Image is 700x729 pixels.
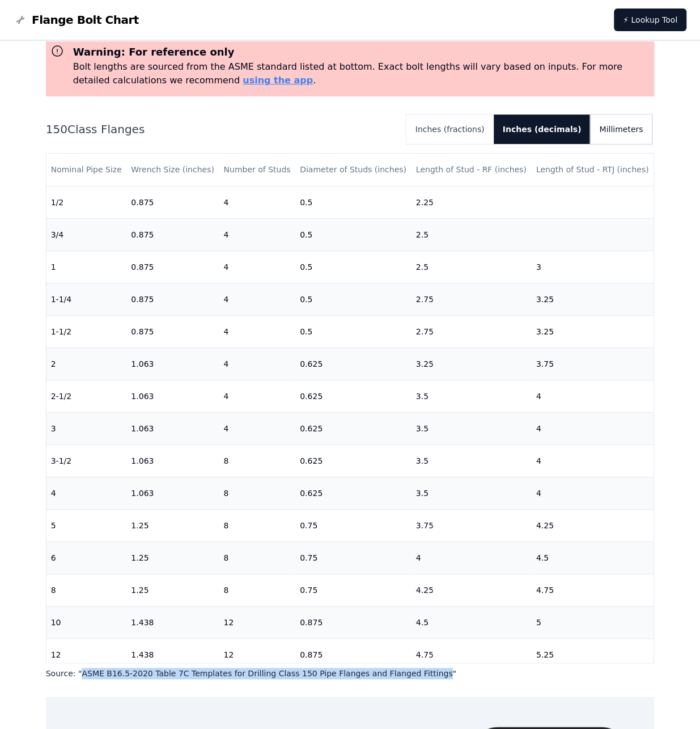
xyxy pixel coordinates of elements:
[406,115,494,144] button: Inches (fractions)
[219,347,295,380] td: 4
[295,412,411,444] td: 0.625
[532,606,654,638] td: 5
[295,347,411,380] td: 0.625
[46,154,127,186] th: Nominal Pipe Size
[295,154,411,186] th: Diameter of Studs (inches)
[219,509,295,541] td: 8
[219,380,295,412] td: 4
[411,509,532,541] td: 3.75
[295,574,411,606] td: 0.75
[532,574,654,606] td: 4.75
[411,218,532,251] td: 2.5
[295,315,411,347] td: 0.5
[295,606,411,638] td: 0.875
[46,251,127,283] td: 1
[219,444,295,477] td: 8
[532,380,654,412] td: 4
[46,121,397,137] h2: 150 Class Flanges
[411,186,532,218] td: 2.25
[411,380,532,412] td: 3.5
[46,444,127,477] td: 3-1/2
[126,251,219,283] td: 0.875
[126,444,219,477] td: 1.063
[126,380,219,412] td: 1.063
[46,668,655,679] p: Source: " ASME B16.5-2020 Table 7C Templates for Drilling Class 150 Pipe Flanges and Flanged Fitt...
[46,347,127,380] td: 2
[532,347,654,380] td: 3.75
[126,509,219,541] td: 1.25
[219,606,295,638] td: 12
[532,444,654,477] td: 4
[219,251,295,283] td: 4
[46,283,127,315] td: 1-1/4
[295,186,411,218] td: 0.5
[219,218,295,251] td: 4
[295,509,411,541] td: 0.75
[532,541,654,574] td: 4.5
[411,638,532,671] td: 4.75
[411,154,532,186] th: Length of Stud - RF (inches)
[532,251,654,283] td: 3
[46,477,127,509] td: 4
[46,380,127,412] td: 2-1/2
[411,412,532,444] td: 3.5
[411,606,532,638] td: 4.5
[219,283,295,315] td: 4
[126,347,219,380] td: 1.063
[532,283,654,315] td: 3.25
[295,444,411,477] td: 0.625
[219,477,295,509] td: 8
[243,75,313,86] a: using the app
[295,638,411,671] td: 0.875
[46,315,127,347] td: 1-1/2
[532,315,654,347] td: 3.25
[295,283,411,315] td: 0.5
[219,541,295,574] td: 8
[126,541,219,574] td: 1.25
[219,315,295,347] td: 4
[46,574,127,606] td: 8
[73,60,650,87] p: Bolt lengths are sourced from the ASME standard listed at bottom. Exact bolt lengths will vary ba...
[126,477,219,509] td: 1.063
[46,218,127,251] td: 3/4
[590,115,652,144] button: Millimeters
[219,638,295,671] td: 12
[126,283,219,315] td: 0.875
[73,44,650,60] h3: Warning: For reference only
[14,13,27,27] img: Flange Bolt Chart Logo
[411,251,532,283] td: 2.5
[46,638,127,671] td: 12
[532,638,654,671] td: 5.25
[411,283,532,315] td: 2.75
[126,315,219,347] td: 0.875
[295,380,411,412] td: 0.625
[219,186,295,218] td: 4
[126,154,219,186] th: Wrench Size (inches)
[614,9,686,31] a: ⚡ Lookup Tool
[32,12,139,28] span: Flange Bolt Chart
[219,154,295,186] th: Number of Studs
[14,12,139,28] a: Flange Bolt Chart LogoFlange Bolt Chart
[126,186,219,218] td: 0.875
[411,574,532,606] td: 4.25
[295,251,411,283] td: 0.5
[532,412,654,444] td: 4
[126,218,219,251] td: 0.875
[411,444,532,477] td: 3.5
[532,154,654,186] th: Length of Stud - RTJ (inches)
[46,606,127,638] td: 10
[46,412,127,444] td: 3
[295,218,411,251] td: 0.5
[126,638,219,671] td: 1.438
[532,509,654,541] td: 4.25
[126,412,219,444] td: 1.063
[411,541,532,574] td: 4
[411,347,532,380] td: 3.25
[411,477,532,509] td: 3.5
[295,541,411,574] td: 0.75
[126,574,219,606] td: 1.25
[126,606,219,638] td: 1.438
[494,115,591,144] button: Inches (decimals)
[46,541,127,574] td: 6
[411,315,532,347] td: 2.75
